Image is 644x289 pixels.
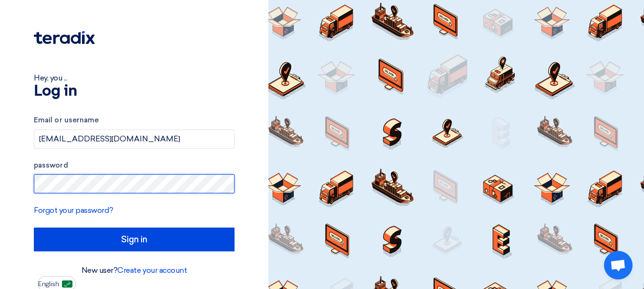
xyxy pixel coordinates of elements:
[34,130,235,149] input: Enter your business email or username
[62,280,72,288] img: ar-AR.png
[34,161,68,169] font: password
[34,228,235,251] input: Sign in
[34,84,77,99] font: Log in
[34,73,67,82] font: Hey, you ...
[34,206,113,215] a: Forgot your password?
[34,31,95,44] img: Teradix logo
[117,266,187,275] a: Create your account
[604,251,633,279] a: Open chat
[38,280,59,288] font: English
[34,116,99,124] font: Email or username
[82,266,118,275] font: New user?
